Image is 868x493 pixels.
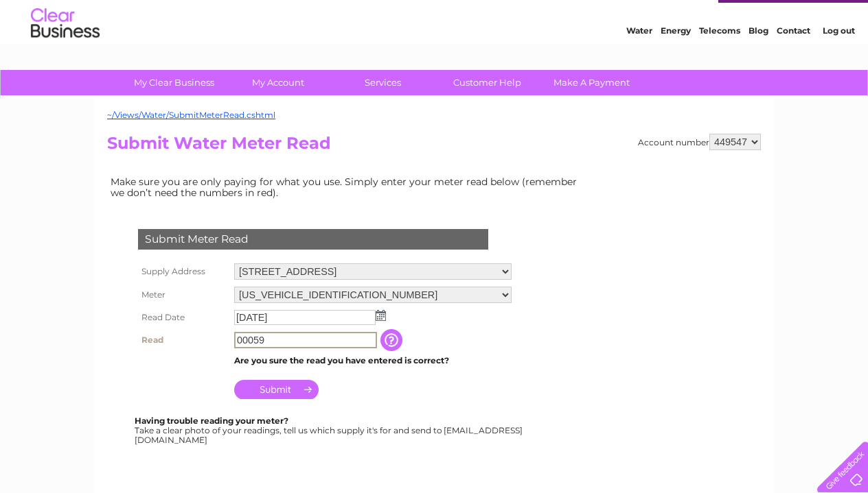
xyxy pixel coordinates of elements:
input: Submit [234,380,319,399]
a: ~/Views/Water/SubmitMeterRead.cshtml [107,110,275,120]
a: Services [326,70,439,95]
td: Make sure you are only paying for what you use. Simply enter your meter read below (remember we d... [107,173,588,202]
a: Blog [749,58,768,69]
a: Energy [661,58,691,69]
a: 0333 014 3131 [609,7,704,24]
a: Customer Help [431,70,544,95]
div: Submit Meter Read [138,229,488,250]
a: Water [626,58,652,69]
img: ... [376,310,386,321]
a: Make A Payment [535,70,648,95]
input: Information [380,329,405,351]
th: Supply Address [135,260,231,283]
b: Having trouble reading your meter? [135,416,288,426]
a: Log out [823,58,855,69]
th: Read Date [135,306,231,328]
div: Take a clear photo of your readings, tell us which supply it's for and send to [EMAIL_ADDRESS][DO... [135,416,525,444]
a: My Clear Business [117,70,231,95]
a: Contact [777,58,810,69]
a: My Account [222,70,335,95]
div: Account number [638,134,761,150]
img: logo.png [30,36,100,77]
td: Are you sure the read you have entered is correct? [231,352,515,370]
div: Clear Business is a trading name of Verastar Limited (registered in [GEOGRAPHIC_DATA] No. 3667643... [111,8,759,67]
a: Telecoms [699,58,740,69]
th: Read [135,328,231,352]
h2: Submit Water Meter Read [107,134,761,160]
th: Meter [135,283,231,306]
